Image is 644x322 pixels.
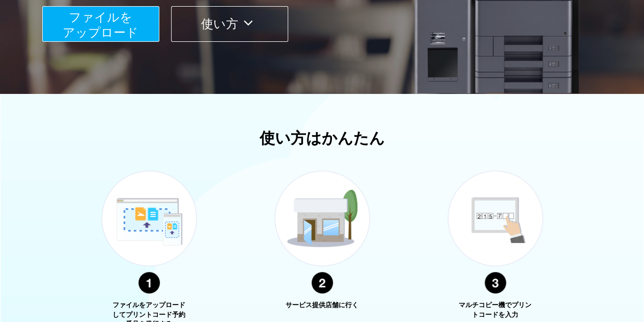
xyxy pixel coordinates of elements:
button: 使い方 [171,6,288,42]
span: ファイルを ​​アップロード [63,10,138,39]
p: マルチコピー機でプリントコードを入力 [457,301,534,319]
button: ファイルを​​アップロード [42,6,159,42]
p: サービス提供店舗に行く [284,301,360,310]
